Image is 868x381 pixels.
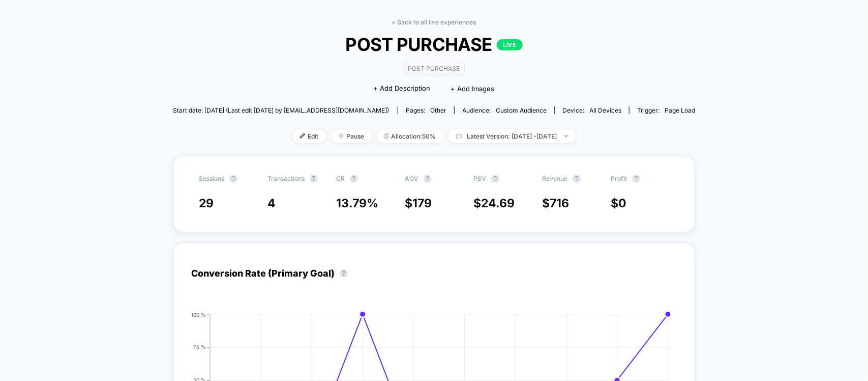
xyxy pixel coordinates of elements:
a: < Back to all live experiences [392,18,476,26]
p: LIVE [497,39,522,50]
span: Pause [331,129,372,143]
span: Edit [292,129,326,143]
button: ? [632,175,640,183]
button: ? [350,175,358,183]
tspan: 100 % [191,311,206,317]
img: end [564,135,568,137]
span: 0 [618,196,626,210]
span: AOV [405,175,418,182]
span: CR [336,175,345,182]
span: $ [473,196,515,210]
div: Pages: [406,106,446,114]
img: rebalance [384,133,388,139]
span: Profit [611,175,627,182]
span: Sessions [199,175,224,182]
span: + Add Images [451,85,495,93]
span: PSV [473,175,486,182]
span: $ [611,196,626,210]
span: 179 [412,196,432,210]
button: ? [340,269,348,278]
span: Page Load [665,106,695,114]
span: other [430,106,446,114]
span: Custom Audience [496,106,547,114]
span: POST PURCHASE [199,34,669,55]
span: 13.79 % [336,196,378,210]
button: ? [229,175,237,183]
img: edit [300,133,305,139]
img: calendar [456,133,462,139]
tspan: 75 % [193,344,206,350]
span: 29 [199,196,214,210]
span: Revenue [542,175,567,182]
div: Trigger: [637,106,695,114]
span: all devices [589,106,621,114]
button: ? [424,175,432,183]
span: 4 [267,196,276,210]
button: ? [491,175,499,183]
div: Conversion Rate (Primary Goal) [191,268,353,279]
span: Start date: [DATE] (Last edit [DATE] by [EMAIL_ADDRESS][DOMAIN_NAME]) [173,106,389,114]
span: Latest Version: [DATE] - [DATE] [448,129,576,143]
span: 24.69 [481,196,515,210]
span: + Add Description [374,84,431,94]
span: Device: [554,106,629,114]
span: Post Purchase [404,63,465,74]
button: ? [573,175,581,183]
span: Allocation: 50% [377,129,443,143]
button: ? [310,175,318,183]
span: Transactions [267,175,305,182]
span: $ [405,196,432,210]
span: 716 [550,196,569,210]
img: end [339,133,344,139]
span: $ [542,196,569,210]
div: Audience: [462,106,547,114]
